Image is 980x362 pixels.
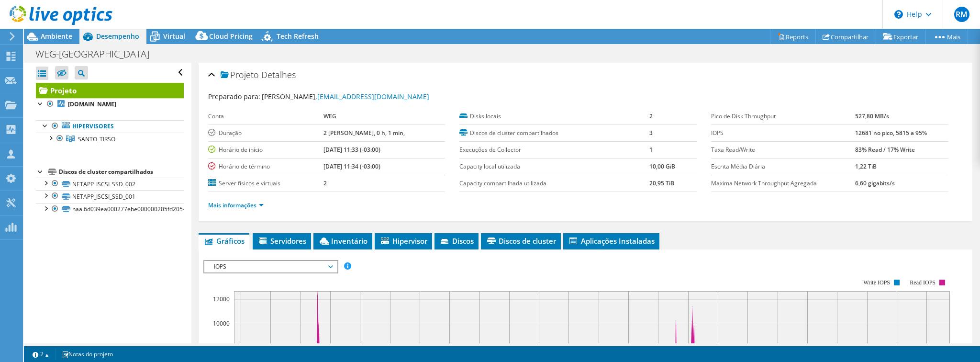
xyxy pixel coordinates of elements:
label: Discos de cluster compartilhados [459,128,649,138]
svg: \n [894,10,903,19]
text: Read IOPS [910,279,935,286]
span: Gráficos [203,236,245,246]
span: Inventário [318,236,367,246]
span: Discos [439,236,474,246]
b: 12681 no pico, 5815 a 95% [855,129,927,137]
span: Hipervisor [379,236,427,246]
b: 83% Read / 17% Write [855,146,915,154]
b: [DATE] 11:33 (-03:00) [323,146,380,154]
b: 3 [649,129,653,137]
span: Aplicações Instaladas [568,236,655,246]
a: Projeto [36,83,184,98]
label: Taxa Read/Write [711,145,855,155]
b: 2 [323,179,327,187]
span: RM [954,7,969,22]
div: Discos de cluster compartilhados [59,166,184,178]
label: Pico de Disk Throughput [711,112,855,121]
a: Mais [925,29,968,44]
b: 1,22 TiB [855,162,877,170]
span: Projeto [221,70,259,80]
span: Desempenho [96,32,139,41]
span: SANTO_TIRSO [78,135,115,143]
span: Cloud Pricing [209,32,253,41]
a: Exportar [876,29,926,44]
b: WEG [323,112,336,120]
a: Hipervisores [36,120,184,133]
label: Horário de término [208,162,323,171]
span: IOPS [209,261,332,272]
label: Maxima Network Throughput Agregada [711,179,855,188]
span: Servidores [257,236,306,246]
label: Escrita Média Diária [711,162,855,171]
label: Server físicos e virtuais [208,179,323,188]
label: Preparado para: [208,92,260,101]
span: Virtual [163,32,185,41]
b: 2 [PERSON_NAME], 0 h, 1 min, [323,129,405,137]
b: 10,00 GiB [649,162,675,170]
label: Conta [208,112,323,121]
span: Tech Refresh [277,32,319,41]
span: Discos de cluster [486,236,556,246]
a: Notas do projeto [55,348,120,360]
label: Horário de início [208,145,323,155]
text: 12000 [213,295,230,303]
label: Execuções de Collector [459,145,649,155]
b: 1 [649,146,653,154]
b: [DOMAIN_NAME] [68,100,116,108]
b: 2 [649,112,653,120]
a: naa.6d039ea000277ebe000000205fd20549 [36,203,184,215]
label: Duração [208,128,323,138]
a: SANTO_TIRSO [36,133,184,145]
b: 6,60 gigabits/s [855,179,895,187]
label: Capacity compartilhada utilizada [459,179,649,188]
a: [DOMAIN_NAME] [36,98,184,111]
b: 527,80 MB/s [855,112,889,120]
a: NETAPP_ISCSI_SSD_001 [36,190,184,203]
label: IOPS [711,128,855,138]
span: Detalhes [261,69,296,80]
span: [PERSON_NAME], [262,92,429,101]
b: [DATE] 11:34 (-03:00) [323,162,380,170]
a: Compartilhar [815,29,876,44]
span: Ambiente [41,32,72,41]
label: Capacity local utilizada [459,162,649,171]
text: Write IOPS [863,279,890,286]
a: NETAPP_ISCSI_SSD_002 [36,178,184,190]
a: 2 [26,348,56,360]
a: [EMAIL_ADDRESS][DOMAIN_NAME] [317,92,429,101]
label: Disks locais [459,112,649,121]
a: Mais informações [208,201,264,209]
a: Reports [770,29,816,44]
b: 20,95 TiB [649,179,674,187]
text: 10000 [213,319,230,328]
h1: WEG-[GEOGRAPHIC_DATA] [31,49,164,59]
